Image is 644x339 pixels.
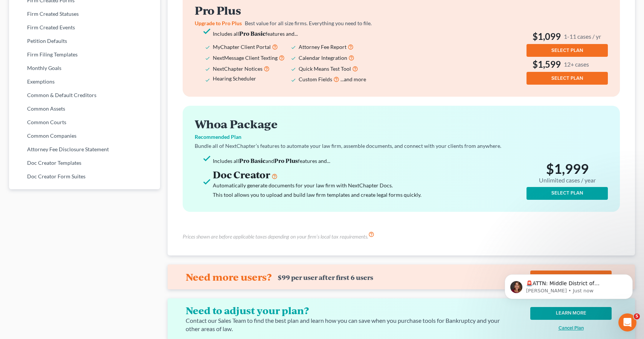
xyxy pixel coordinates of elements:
[618,313,636,331] iframe: Intercom live chat
[564,60,589,68] small: 12+ cases
[526,161,608,185] h2: $1,999
[526,44,608,57] button: SELECT PLAN
[299,44,346,50] span: Attorney Fee Report
[186,316,507,334] div: Contact our Sales Team to find the best plan and learn how you can save when you purchase tools f...
[213,190,524,199] div: This tool allows you to upload and build law firm templates and create legal forms quickly.
[195,133,608,141] p: Recommended Plan
[530,307,612,320] a: LEARN MORE
[183,233,368,240] h6: Prices shown are before applicable taxes depending on your firm’s local tax requirements.
[186,271,272,283] h4: Need more users?
[9,129,160,143] a: Common Companies
[213,55,278,61] span: NextMessage Client Texting
[195,142,608,150] p: Bundle all of NextChapter’s features to automate your law firm, assemble documents, and connect w...
[213,156,524,166] li: Includes all and features and...
[239,29,266,37] strong: Pro Basic
[278,274,373,281] div: $99 per user after first 6 users
[9,116,160,129] a: Common Courts
[9,7,160,21] a: Firm Created Statuses
[526,58,608,70] h3: $1,599
[9,170,160,183] a: Doc Creator Form Suites
[245,20,372,26] span: Best value for all size firms. Everything you need to file.
[186,304,501,316] h4: Need to adjust your plan?
[340,76,366,82] span: ...and more
[9,102,160,116] a: Common Assets
[239,157,266,164] strong: Pro Basic
[9,75,160,88] a: Exemptions
[213,169,524,181] h3: Doc Creator
[195,118,608,130] h2: Whoa Package
[195,20,242,26] span: Upgrade to Pro Plus
[9,156,160,170] a: Doc Creator Templates
[551,75,583,81] span: SELECT PLAN
[634,313,640,319] span: 5
[213,181,524,190] div: Automatically generate documents for your law firm with NextChapter Docs.
[9,143,160,156] a: Attorney Fee Disclosure Statement
[526,187,608,200] button: SELECT PLAN
[493,258,644,311] iframe: To enrich screen reader interactions, please activate Accessibility in Grammarly extension settings
[9,48,160,61] a: Firm Filing Templates
[9,61,160,75] a: Monthly Goals
[213,65,262,72] span: NextChapter Notices
[526,30,608,43] h3: $1,099
[526,72,608,85] button: SELECT PLAN
[195,4,388,17] h2: Pro Plus
[9,88,160,102] a: Common & Default Creditors
[299,55,347,61] span: Calendar Integration
[299,76,332,82] span: Custom Fields
[530,326,612,331] button: Cancel Plan
[9,21,160,34] a: Firm Created Events
[539,177,596,184] small: Unlimited cases / year
[274,157,298,164] strong: Pro Plus
[551,190,583,196] span: SELECT PLAN
[559,325,584,331] u: Cancel Plan
[213,75,256,82] span: Hearing Scheduler
[551,47,583,53] span: SELECT PLAN
[9,34,160,48] a: Petition Defaults
[299,65,351,72] span: Quick Means Test Tool
[213,44,271,50] span: MyChapter Client Portal
[213,30,298,37] span: Includes all features and...
[564,32,601,40] small: 1-11 cases / yr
